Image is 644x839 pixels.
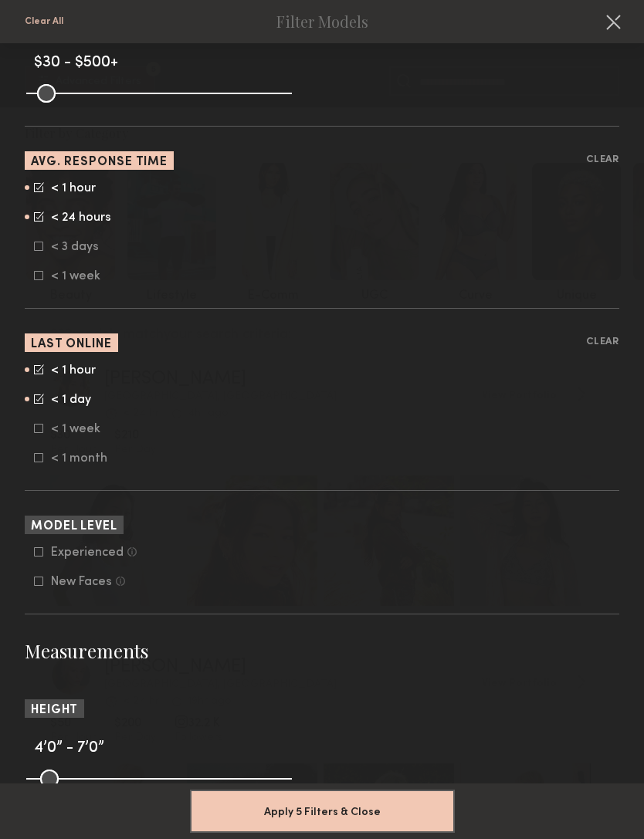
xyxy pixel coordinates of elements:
div: < 1 week [51,425,111,434]
h3: Measurements [25,639,619,662]
span: 4’0” - 7’0” [34,741,104,756]
div: < 1 month [51,454,111,463]
span: Model Level [31,521,117,533]
div: < 1 day [51,395,111,404]
button: Clear [586,333,619,351]
div: Experienced [51,548,124,557]
common-close-button: Cancel [601,9,625,37]
span: Last Online [31,339,112,350]
div: New Faces [51,577,112,587]
h2: Filter Models [276,14,368,29]
span: Height [31,705,78,716]
button: Clear [586,151,619,169]
div: < 1 week [51,272,111,281]
button: Clear All [25,16,63,27]
div: < 24 hours [51,213,111,222]
span: $30 - $500+ [34,56,118,70]
div: < 3 days [51,242,111,252]
button: Apply 5 Filters & Close [190,790,455,833]
span: Avg. Response Time [31,157,168,168]
button: Cancel [601,9,625,34]
div: < 1 hour [51,366,111,375]
div: < 1 hour [51,184,111,193]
